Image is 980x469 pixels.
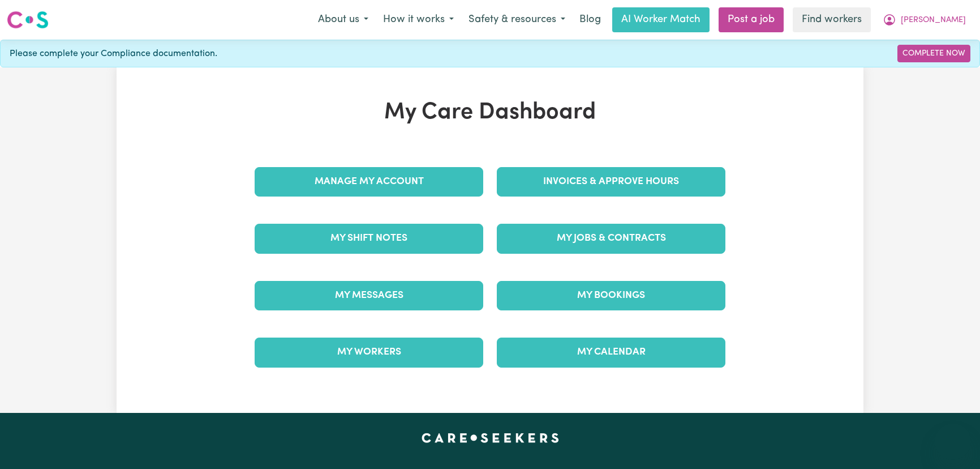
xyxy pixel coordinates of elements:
[255,338,483,367] a: My Workers
[7,7,49,33] a: Careseekers logo
[248,99,732,126] h1: My Care Dashboard
[255,167,483,197] a: Manage My Account
[719,7,784,32] a: Post a job
[793,7,871,32] a: Find workers
[497,224,725,253] a: My Jobs & Contracts
[10,47,217,61] span: Please complete your Compliance documentation.
[422,433,559,442] a: Careseekers home page
[897,45,970,62] a: Complete Now
[875,8,973,32] button: My Account
[7,10,49,30] img: Careseekers logo
[311,8,376,32] button: About us
[376,8,461,32] button: How it works
[901,14,966,27] span: [PERSON_NAME]
[497,167,725,197] a: Invoices & Approve Hours
[935,424,971,460] iframe: Button to launch messaging window
[255,224,483,253] a: My Shift Notes
[612,7,710,32] a: AI Worker Match
[461,8,573,32] button: Safety & resources
[497,338,725,367] a: My Calendar
[497,281,725,310] a: My Bookings
[255,281,483,310] a: My Messages
[573,7,608,32] a: Blog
